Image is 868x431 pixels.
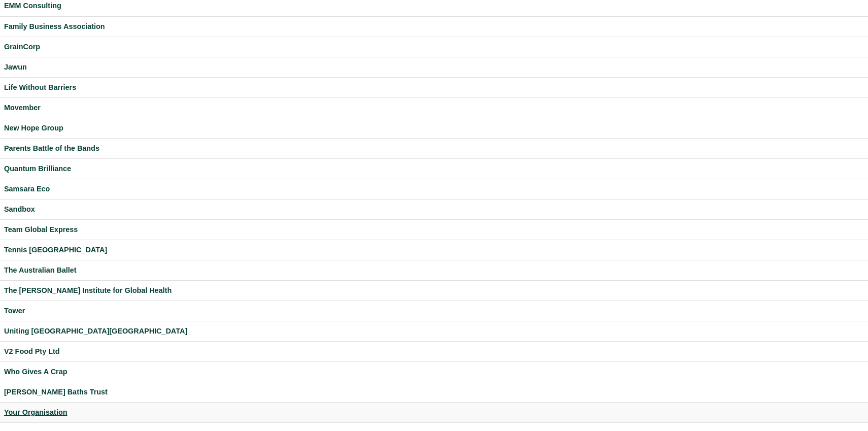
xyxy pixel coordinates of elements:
a: The Australian Ballet [4,264,864,276]
a: Quantum Brilliance [4,163,864,175]
a: The [PERSON_NAME] Institute for Global Health [4,285,864,296]
a: [PERSON_NAME] Baths Trust [4,386,864,398]
a: Your Organisation [4,407,864,418]
a: Uniting [GEOGRAPHIC_DATA][GEOGRAPHIC_DATA] [4,325,864,337]
a: Team Global Express [4,224,864,236]
a: New Hope Group [4,122,864,134]
a: Samsara Eco [4,183,864,195]
a: Jawun [4,61,864,73]
a: Tennis [GEOGRAPHIC_DATA] [4,244,864,256]
a: Movember [4,102,864,114]
a: Life Without Barriers [4,82,864,93]
a: Tower [4,305,864,317]
a: V2 Food Pty Ltd [4,346,864,357]
a: Parents Battle of the Bands [4,143,864,154]
a: Who Gives A Crap [4,366,864,378]
a: Family Business Association [4,21,864,32]
a: GrainCorp [4,41,864,53]
a: Sandbox [4,204,864,215]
